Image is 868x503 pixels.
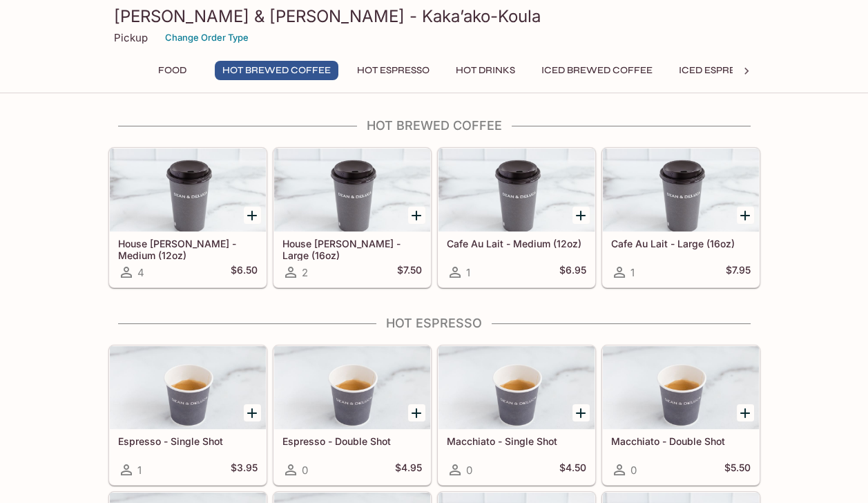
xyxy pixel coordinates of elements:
[447,435,586,447] h5: Macchiato - Single Shot
[244,404,261,421] button: Add Espresso - Single Shot
[142,61,204,80] button: Food
[630,266,635,279] span: 1
[466,266,470,279] span: 1
[611,238,751,249] h5: Cafe Au Lait - Large (16oz)
[302,464,308,477] span: 0
[109,148,267,287] a: House [PERSON_NAME] - Medium (12oz)4$6.50
[118,238,258,260] h5: House [PERSON_NAME] - Medium (12oz)
[110,149,266,231] div: House Blend Kaka’ako - Medium (12oz)
[282,238,422,260] h5: House [PERSON_NAME] - Large (16oz)
[302,266,308,279] span: 2
[395,462,422,478] h5: $4.95
[534,61,660,80] button: Iced Brewed Coffee
[231,462,258,478] h5: $3.95
[603,149,759,231] div: Cafe Au Lait - Large (16oz)
[602,148,760,287] a: Cafe Au Lait - Large (16oz)1$7.95
[110,346,266,429] div: Espresso - Single Shot
[724,462,751,478] h5: $5.50
[438,346,595,429] div: Macchiato - Single Shot
[408,207,425,224] button: Add House Blend Kaka’ako - Large (16oz)
[108,316,760,331] h4: Hot Espresso
[108,118,760,133] h4: Hot Brewed Coffee
[438,149,595,231] div: Cafe Au Lait - Medium (12oz)
[726,264,751,281] h5: $7.95
[273,345,431,485] a: Espresso - Double Shot0$4.95
[114,31,148,44] p: Pickup
[737,207,754,224] button: Add Cafe Au Lait - Large (16oz)
[448,61,523,80] button: Hot Drinks
[273,148,431,287] a: House [PERSON_NAME] - Large (16oz)2$7.50
[397,264,422,281] h5: $7.50
[408,404,425,421] button: Add Espresso - Double Shot
[137,464,142,477] span: 1
[559,264,586,281] h5: $6.95
[466,464,472,477] span: 0
[438,345,595,485] a: Macchiato - Single Shot0$4.50
[611,435,751,447] h5: Macchiato - Double Shot
[349,61,437,80] button: Hot Espresso
[572,207,590,224] button: Add Cafe Au Lait - Medium (12oz)
[447,238,586,249] h5: Cafe Au Lait - Medium (12oz)
[274,149,430,231] div: House Blend Kaka’ako - Large (16oz)
[244,207,261,224] button: Add House Blend Kaka’ako - Medium (12oz)
[572,404,590,421] button: Add Macchiato - Single Shot
[109,345,267,485] a: Espresso - Single Shot1$3.95
[603,346,759,429] div: Macchiato - Double Shot
[231,264,258,281] h5: $6.50
[559,462,586,478] h5: $4.50
[274,346,430,429] div: Espresso - Double Shot
[114,6,755,27] h3: [PERSON_NAME] & [PERSON_NAME] - Kaka’ako-Koula
[438,148,595,287] a: Cafe Au Lait - Medium (12oz)1$6.95
[671,61,826,80] button: Iced Espresso/Cold Brew
[602,345,760,485] a: Macchiato - Double Shot0$5.50
[630,464,637,477] span: 0
[118,435,258,447] h5: Espresso - Single Shot
[215,61,338,80] button: Hot Brewed Coffee
[737,404,754,421] button: Add Macchiato - Double Shot
[159,27,255,48] button: Change Order Type
[282,435,422,447] h5: Espresso - Double Shot
[137,266,144,279] span: 4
